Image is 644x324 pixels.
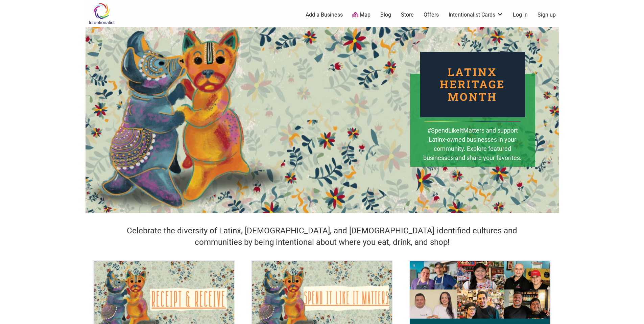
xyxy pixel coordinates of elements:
[86,3,118,25] img: Intentionalist
[306,11,343,19] a: Add a Business
[424,11,439,19] a: Offers
[380,11,391,19] a: Blog
[109,225,535,248] h4: Celebrate the diversity of Latinx, [DEMOGRAPHIC_DATA], and [DEMOGRAPHIC_DATA]-identified cultures...
[401,11,414,19] a: Store
[420,52,525,117] div: Latinx Heritage Month
[423,126,522,172] div: #SpendLikeItMatters and support Latinx-owned businesses in your community. Explore featured busin...
[538,11,556,19] a: Sign up
[513,11,528,19] a: Log In
[352,11,371,19] a: Map
[449,11,503,19] a: Intentionalist Cards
